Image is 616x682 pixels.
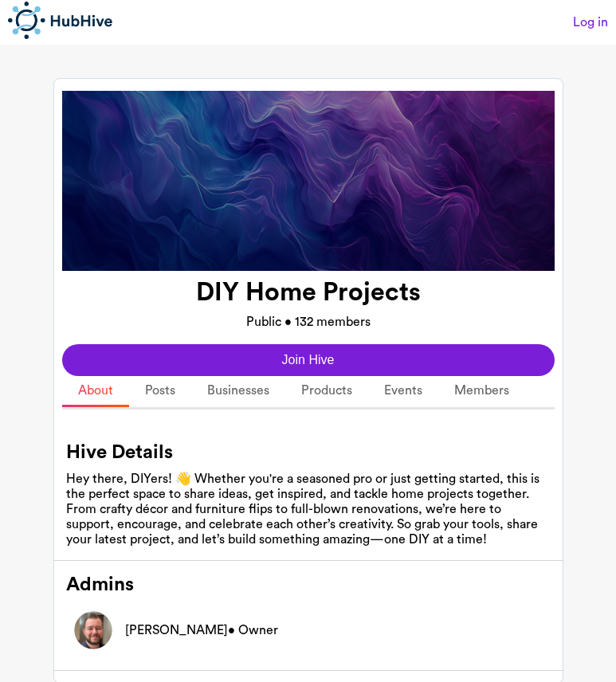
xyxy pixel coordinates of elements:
a: Products [285,375,368,406]
h2: Hive Details [66,441,551,464]
a: Events [368,375,438,406]
p: Caleb Kingston [125,621,278,640]
a: user avatar[PERSON_NAME]• Owner [66,603,551,657]
a: Members [438,375,525,406]
a: Posts [129,375,191,406]
a: Log in [573,15,608,30]
img: user avatar [74,611,112,649]
span: • Owner [228,624,278,637]
div: Hey there, DIYers! 👋 Whether you're a seasoned pro or just getting started, this is the perfect s... [66,471,551,547]
a: Businesses [191,375,285,406]
button: Join Hive [62,344,555,376]
p: Public • 132 members [246,312,371,331]
h1: DIY Home Projects [196,277,421,308]
h2: Admins [66,574,551,597]
img: hub hive connect logo [8,2,117,39]
a: About [62,375,129,406]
